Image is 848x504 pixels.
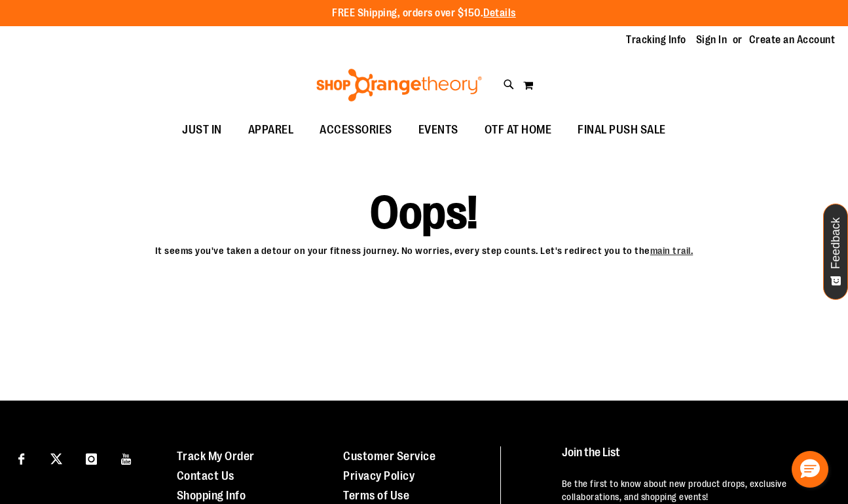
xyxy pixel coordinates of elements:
[177,489,246,502] a: Shopping Info
[10,446,33,469] a: Visit our Facebook page
[626,33,686,47] a: Tracking Info
[314,69,484,101] img: Shop Orangetheory
[749,33,836,47] a: Create an Account
[823,204,848,300] button: Feedback - Show survey
[405,115,471,145] a: EVENTS
[182,115,222,145] span: JUST IN
[320,115,392,145] span: ACCESSORIES
[562,477,825,503] p: Be the first to know about new product drops, exclusive collaborations, and shopping events!
[562,446,825,471] h4: Join the List
[343,469,415,482] a: Privacy Policy
[471,115,565,145] a: OTF AT HOME
[50,453,62,465] img: Twitter
[792,451,828,488] button: Hello, have a question? Let’s chat.
[248,115,294,145] span: APPAREL
[80,446,103,469] a: Visit our Instagram page
[485,115,552,145] span: OTF AT HOME
[177,469,234,482] a: Contact Us
[696,33,728,47] a: Sign In
[306,115,405,145] a: ACCESSORIES
[370,201,478,225] span: Oops!
[830,217,842,269] span: Feedback
[235,115,307,145] a: APPAREL
[177,450,255,463] a: Track My Order
[483,7,516,19] a: Details
[343,450,435,463] a: Customer Service
[564,115,679,145] a: FINAL PUSH SALE
[332,6,516,21] p: FREE Shipping, orders over $150.
[115,446,138,469] a: Visit our Youtube page
[418,115,458,145] span: EVENTS
[45,446,68,469] a: Visit our X page
[343,489,409,502] a: Terms of Use
[169,115,235,145] a: JUST IN
[650,245,693,257] a: main trail.
[23,238,825,258] p: It seems you've taken a detour on your fitness journey. No worries, every step counts. Let's redi...
[578,115,666,145] span: FINAL PUSH SALE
